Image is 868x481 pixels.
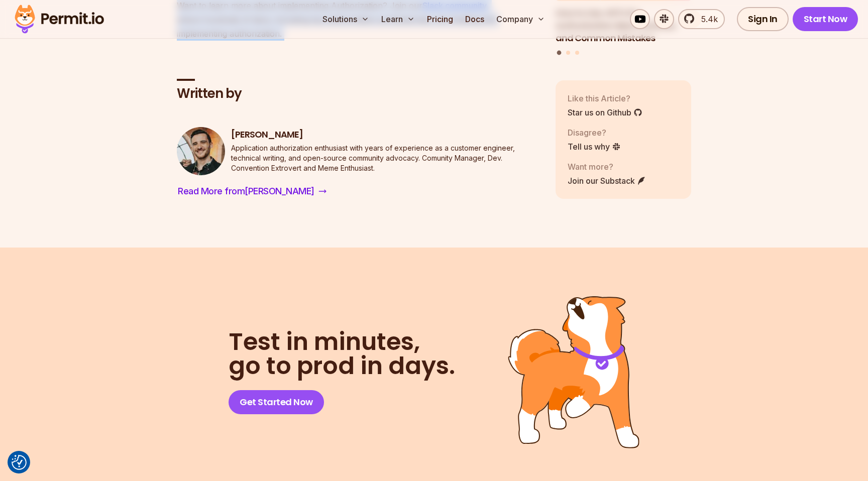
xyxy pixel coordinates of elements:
[229,330,455,354] span: Test in minutes,
[793,7,858,31] a: Start Now
[678,9,725,29] a: 5.4k
[12,455,27,470] img: Revisit consent button
[568,175,646,187] a: Join our Substack
[568,141,621,153] a: Tell us why
[492,9,549,29] button: Company
[557,51,562,55] button: Go to slide 1
[231,143,539,173] p: Application authorization enthusiast with years of experience as a customer engineer, technical w...
[10,2,108,36] img: Permit logo
[695,13,718,25] span: 5.4k
[568,127,621,139] p: Disagree?
[177,127,225,175] img: Daniel Bass
[318,9,373,29] button: Solutions
[12,455,27,470] button: Consent Preferences
[229,390,324,414] a: Get Started Now
[229,330,455,378] h2: go to prod in days.
[231,129,539,141] h3: [PERSON_NAME]
[568,107,642,119] a: Star us on Github
[423,9,457,29] a: Pricing
[178,184,314,198] span: Read More from [PERSON_NAME]
[566,51,570,55] button: Go to slide 2
[737,7,789,31] a: Sign In
[177,85,539,103] h2: Written by
[575,51,579,55] button: Go to slide 3
[377,9,419,29] button: Learn
[461,9,488,29] a: Docs
[568,161,646,173] p: Want more?
[177,183,328,199] a: Read More from[PERSON_NAME]
[568,93,642,105] p: Like this Article?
